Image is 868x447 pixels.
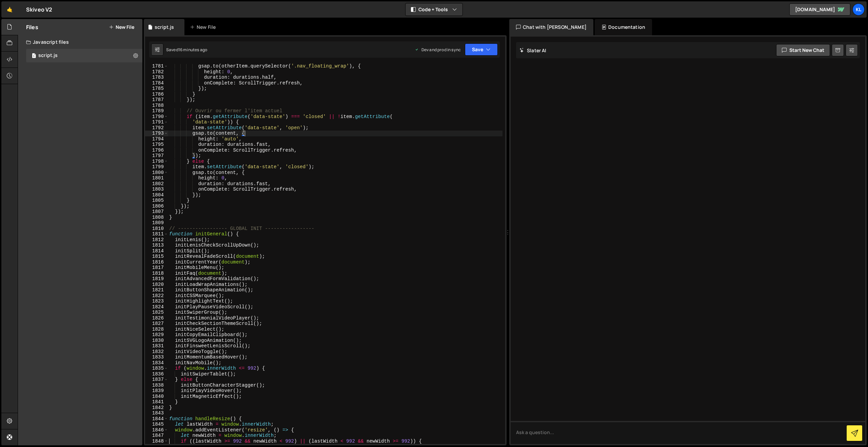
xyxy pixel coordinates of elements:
div: 1833 [145,354,168,360]
div: Chat with [PERSON_NAME] [509,19,593,35]
div: 1814 [145,248,168,254]
div: 1841 [145,399,168,405]
div: New File [190,24,218,31]
div: 1826 [145,315,168,321]
div: 1825 [145,310,168,315]
div: 1834 [145,360,168,366]
div: 1782 [145,69,168,75]
div: 1797 [145,153,168,159]
h2: Slater AI [519,47,547,54]
div: 1809 [145,220,168,226]
div: 1818 [145,271,168,276]
div: 1806 [145,203,168,209]
div: 1823 [145,298,168,304]
a: [DOMAIN_NAME] [789,3,850,16]
div: 1803 [145,187,168,192]
div: 1835 [145,366,168,371]
div: 1793 [145,131,168,136]
div: 1832 [145,349,168,355]
div: 1802 [145,181,168,187]
div: 1828 [145,327,168,332]
div: 1808 [145,215,168,220]
div: 1836 [145,371,168,377]
div: 1790 [145,114,168,120]
div: 1837 [145,377,168,383]
div: 1830 [145,338,168,344]
div: 1846 [145,427,168,433]
div: 1842 [145,405,168,411]
div: Documentation [595,19,652,35]
div: script.js [38,53,58,59]
div: 1791 [145,119,168,125]
div: 1795 [145,142,168,148]
div: 1794 [145,136,168,142]
div: 1848 [145,439,168,444]
span: 1 [32,54,36,59]
div: 1813 [145,242,168,248]
div: 16 minutes ago [178,47,207,53]
div: 1839 [145,388,168,394]
div: 1800 [145,170,168,176]
div: 1812 [145,237,168,243]
div: Dev and prod in sync [415,47,461,53]
div: 1786 [145,92,168,97]
div: 1784 [145,80,168,86]
div: 1781 [145,63,168,69]
div: 1798 [145,159,168,164]
div: 1789 [145,108,168,114]
button: Save [465,43,498,56]
div: 1843 [145,410,168,416]
div: 1847 [145,433,168,439]
div: 1821 [145,287,168,293]
div: 1816 [145,259,168,265]
div: 1817 [145,265,168,271]
div: 1840 [145,394,168,400]
div: 1824 [145,304,168,310]
button: Code + Tools [406,3,462,16]
div: 1805 [145,198,168,203]
div: 1801 [145,175,168,181]
div: 1827 [145,321,168,327]
div: Javascript files [18,35,142,49]
div: 1822 [145,293,168,299]
a: Kl [852,3,865,16]
div: 1799 [145,164,168,170]
div: 16336/44160.js [26,49,142,62]
div: 1838 [145,383,168,388]
div: 1831 [145,343,168,349]
div: Saved [166,47,207,53]
a: 🤙 [1,1,18,18]
div: 1796 [145,148,168,153]
div: 1829 [145,332,168,338]
div: 1788 [145,103,168,109]
div: 1807 [145,209,168,215]
div: script.js [155,24,174,31]
h2: Files [26,23,38,31]
div: 1819 [145,276,168,282]
div: 1792 [145,125,168,131]
div: 1787 [145,97,168,103]
div: 1815 [145,254,168,259]
div: 1810 [145,226,168,232]
button: New File [109,24,134,30]
button: Start new chat [776,44,830,56]
div: 1811 [145,231,168,237]
div: 1783 [145,75,168,80]
div: 1785 [145,86,168,92]
div: Skiveo V2 [26,5,52,14]
div: 1844 [145,416,168,422]
div: 1820 [145,282,168,288]
div: 1804 [145,192,168,198]
div: 1845 [145,422,168,427]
